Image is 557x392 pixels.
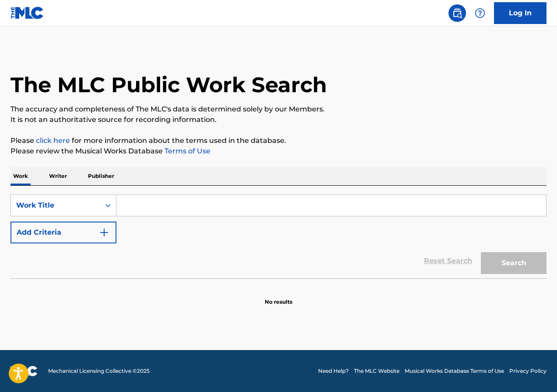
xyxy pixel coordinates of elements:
[11,146,546,156] p: Please review the Musical Works Database
[11,366,38,376] img: logo
[318,367,349,375] a: Need Help?
[11,114,546,125] p: It is not an authoritative source for recording information.
[494,2,546,24] a: Log In
[85,167,117,185] p: Publisher
[354,367,399,375] a: The MLC Website
[265,288,292,306] p: No results
[163,147,210,155] a: Terms of Use
[11,222,116,243] button: Add Criteria
[16,200,95,211] div: Work Title
[471,4,489,22] div: Help
[11,104,546,114] p: The accuracy and completeness of The MLC's data is determined solely by our Members.
[509,367,546,375] a: Privacy Policy
[448,4,466,22] a: Public Search
[475,8,485,18] img: help
[11,72,327,98] h1: The MLC Public Work Search
[11,7,44,19] img: MLC Logo
[48,367,150,375] span: Mechanical Licensing Collective © 2025
[452,8,462,18] img: search
[46,167,70,185] p: Writer
[11,194,546,278] form: Search Form
[36,136,70,145] a: click here
[99,227,109,238] img: 9d2ae6d4665cec9f34b9.svg
[11,135,546,146] p: Please for more information about the terms used in the database.
[405,367,504,375] a: Musical Works Database Terms of Use
[11,167,31,185] p: Work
